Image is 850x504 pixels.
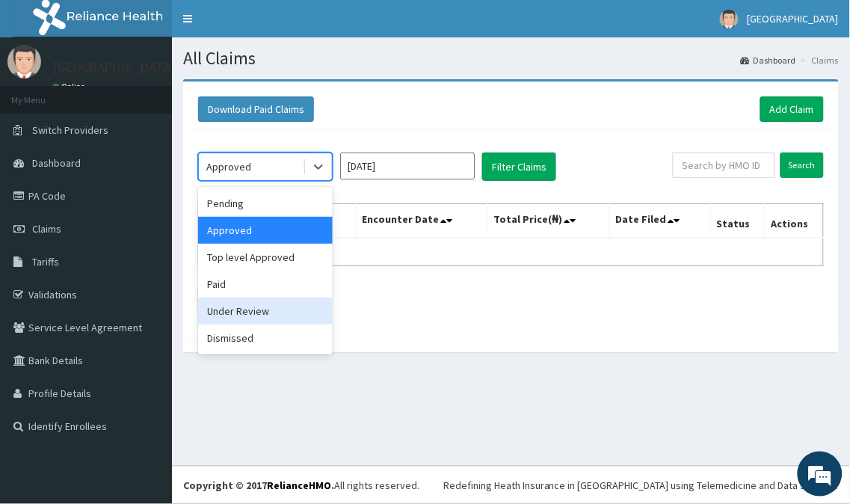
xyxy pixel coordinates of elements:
img: User Image [7,45,41,79]
th: Encounter Date [356,204,487,239]
span: Dashboard [32,156,81,170]
th: Actions [765,204,824,239]
div: Approved [198,217,333,244]
span: [GEOGRAPHIC_DATA] [748,12,839,25]
div: Redefining Heath Insurance in [GEOGRAPHIC_DATA] using Telemedicine and Data Science! [443,478,839,493]
span: Claims [32,222,61,236]
a: Dashboard [741,54,796,67]
footer: All rights reserved. [172,466,850,504]
div: Paid [198,271,333,298]
div: Approved [206,159,251,174]
button: Filter Claims [482,153,556,181]
input: Search by HMO ID [673,153,775,178]
textarea: Type your message and hit 'Enter' [7,341,285,393]
h1: All Claims [183,49,839,68]
a: Online [52,82,88,92]
span: We're online! [87,155,206,306]
div: Minimize live chat window [245,7,281,43]
div: Pending [198,190,333,217]
span: Tariffs [32,255,59,268]
th: Total Price(₦) [487,204,609,239]
div: Under Review [198,298,333,325]
button: Download Paid Claims [198,96,314,122]
strong: Copyright © 2017 . [183,479,334,492]
th: Date Filed [609,204,710,239]
a: RelianceHMO [267,479,331,492]
span: Switch Providers [32,123,108,137]
th: Status [710,204,765,239]
div: Chat with us now [78,84,251,103]
input: Search [780,153,824,178]
li: Claims [798,54,839,67]
img: User Image [720,10,739,28]
img: d_794563401_company_1708531726252_794563401 [28,75,61,112]
div: Top level Approved [198,244,333,271]
input: Select Month and Year [340,153,475,179]
div: Dismissed [198,325,333,351]
a: Add Claim [760,96,824,122]
p: [GEOGRAPHIC_DATA] [52,61,176,74]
